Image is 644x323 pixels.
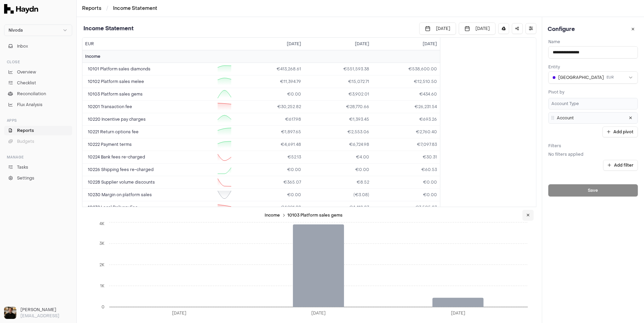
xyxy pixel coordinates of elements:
[372,189,440,201] td: €0.00
[287,213,343,218] span: 10103 Platform sales gems
[304,113,372,126] td: €1,393.45
[88,179,155,185] span: 10228 Supplier volume discounts
[4,137,72,146] button: Budgets
[557,115,574,121] span: Account
[236,189,304,201] td: €0.00
[603,160,638,171] button: Add filter
[4,24,72,36] button: Nivoda
[304,126,372,138] td: €2,553.06
[17,138,34,144] span: Budgets
[88,66,151,72] span: 10101 Platform sales diamonds
[372,138,440,151] td: €7,097.83
[88,116,146,122] span: 10220 Incentive pay charges
[372,126,440,138] td: €2,760.40
[372,151,440,164] td: €30.31
[548,112,638,124] li: Account
[548,143,561,149] label: Filters
[4,100,72,109] a: Flux Analysis
[4,307,16,319] img: Ole Heine
[548,64,560,70] label: Entity
[101,304,105,310] tspan: 0
[172,311,186,316] tspan: [DATE]
[82,5,157,12] nav: breadcrumb
[304,101,372,113] td: €28,770.66
[88,129,139,135] span: 10221 Return options fee
[17,164,28,170] span: Tasks
[4,152,72,163] div: Manage
[4,173,72,183] a: Settings
[236,101,304,113] td: €30,252.82
[236,176,304,189] td: €365.07
[236,63,304,75] td: €413,268.61
[372,101,440,113] td: €26,231.54
[236,75,304,88] td: €11,394.79
[82,24,133,33] h3: Income Statement
[17,128,34,134] span: Reports
[100,283,105,289] tspan: 1K
[372,38,440,50] th: [DATE]
[17,175,34,181] span: Settings
[304,151,372,164] td: €4.00
[88,104,132,110] span: 10201 Transaction fee
[304,201,372,214] td: €4,418.83
[236,164,304,176] td: €0.00
[236,126,304,138] td: €1,897.65
[17,43,28,49] span: Inbox
[85,41,94,47] span: EUR
[4,67,72,77] a: Overview
[548,25,575,33] h3: Configure
[88,204,138,210] span: 10232 Local Delivery Fee
[88,192,152,198] span: 10230 Margin on platform sales
[372,164,440,176] td: €60.53
[419,22,456,35] button: [DATE]
[304,189,372,201] td: (€3.08)
[304,164,372,176] td: €0.00
[17,102,43,108] span: Flux Analysis
[236,38,304,50] th: [DATE]
[548,89,564,95] label: Pivot by
[304,75,372,88] td: €15,072.71
[451,311,465,316] tspan: [DATE]
[99,221,105,226] tspan: 4K
[88,167,154,173] span: 10226 Shipping fees re-charged
[372,63,440,75] td: €538,600.00
[304,176,372,189] td: €8.52
[4,4,38,14] img: Haydn Logo
[236,151,304,164] td: €52.13
[17,80,36,86] span: Checklist
[372,201,440,214] td: €3,505.83
[551,101,579,106] span: Account Type
[113,5,157,12] li: Income Statement
[85,53,100,60] div: Income
[4,41,72,51] button: Inbox
[4,78,72,88] a: Checklist
[372,113,440,126] td: €693.26
[20,313,72,319] p: [EMAIL_ADDRESS]
[304,88,372,101] td: €3,902.01
[4,126,72,135] a: Reports
[312,311,326,316] tspan: [DATE]
[265,213,287,218] span: Income
[88,79,144,85] span: 10102 Platform sales melee
[236,113,304,126] td: €617.98
[17,91,46,97] span: Reconciliation
[548,39,560,45] label: Name
[548,152,638,157] p: No filters applied
[236,88,304,101] td: €0.00
[4,56,72,67] div: Close
[4,89,72,99] a: Reconciliation
[88,154,145,160] span: 10224 Bank fees re-charged
[372,88,440,101] td: €434.60
[372,75,440,88] td: €12,510.50
[4,115,72,126] div: Apps
[236,201,304,214] td: €4,991.88
[88,91,143,97] span: 10103 Platform sales gems
[105,5,110,12] span: /
[304,63,372,75] td: €551,593.38
[99,241,105,247] tspan: 3K
[236,138,304,151] td: €4,691.48
[82,5,101,12] a: Reports
[20,307,72,313] h3: [PERSON_NAME]
[304,38,372,50] th: [DATE]
[9,28,23,33] span: Nivoda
